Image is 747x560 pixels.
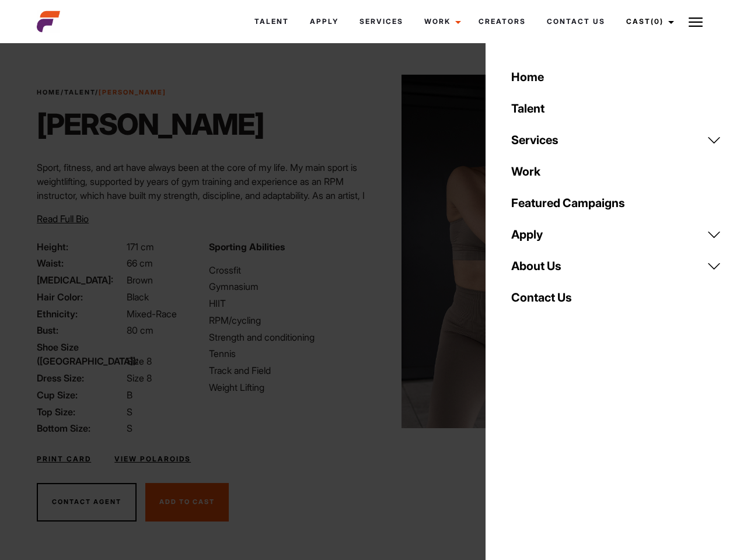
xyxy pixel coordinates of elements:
[37,421,124,435] span: Bottom Size:
[37,388,124,402] span: Cup Size:
[37,10,60,33] img: cropped-aefm-brand-fav-22-square.png
[209,380,366,394] li: Weight Lifting
[37,107,264,142] h1: [PERSON_NAME]
[504,187,728,219] a: Featured Campaigns
[114,454,191,464] a: View Polaroids
[127,422,132,434] span: S
[127,241,154,253] span: 171 cm
[127,324,153,336] span: 80 cm
[37,454,91,464] a: Print Card
[37,88,61,96] a: Home
[37,240,124,254] span: Height:
[127,257,153,269] span: 66 cm
[299,6,349,37] a: Apply
[127,406,132,418] span: S
[209,241,285,253] strong: Sporting Abilities
[616,6,681,37] a: Cast(0)
[651,17,664,26] span: (0)
[37,160,366,230] p: Sport, fitness, and art have always been at the core of my life. My main sport is weightlifting, ...
[127,355,152,367] span: Size 8
[209,279,366,293] li: Gymnasium
[349,6,414,37] a: Services
[209,330,366,344] li: Strength and conditioning
[145,483,229,521] button: Add To Cast
[37,340,124,368] span: Shoe Size ([GEOGRAPHIC_DATA]):
[504,282,728,313] a: Contact Us
[689,15,703,29] img: Burger icon
[37,371,124,385] span: Dress Size:
[37,323,124,337] span: Bust:
[37,483,137,521] button: Contact Agent
[504,250,728,282] a: About Us
[127,308,177,320] span: Mixed-Race
[37,405,124,419] span: Top Size:
[64,88,95,96] a: Talent
[37,87,166,97] span: / /
[504,124,728,156] a: Services
[37,212,89,226] button: Read Full Bio
[468,6,536,37] a: Creators
[536,6,616,37] a: Contact Us
[504,156,728,187] a: Work
[37,273,124,287] span: [MEDICAL_DATA]:
[37,256,124,270] span: Waist:
[244,6,299,37] a: Talent
[127,291,149,303] span: Black
[209,346,366,360] li: Tennis
[37,213,89,225] span: Read Full Bio
[209,263,366,277] li: Crossfit
[37,290,124,304] span: Hair Color:
[37,307,124,321] span: Ethnicity:
[504,61,728,93] a: Home
[504,219,728,250] a: Apply
[127,372,152,384] span: Size 8
[127,274,153,286] span: Brown
[209,296,366,310] li: HIIT
[209,363,366,377] li: Track and Field
[209,313,366,327] li: RPM/cycling
[159,498,215,506] span: Add To Cast
[99,88,166,96] strong: [PERSON_NAME]
[414,6,468,37] a: Work
[127,389,132,401] span: B
[504,93,728,124] a: Talent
